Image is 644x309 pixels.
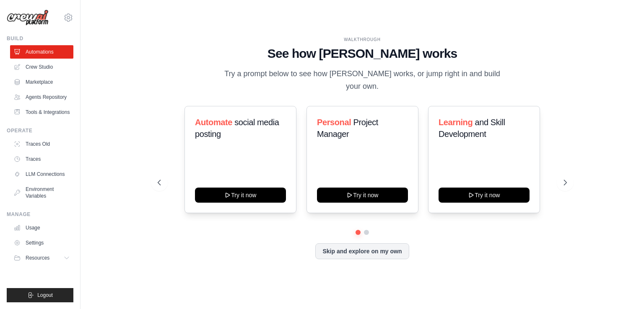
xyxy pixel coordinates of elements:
[10,45,73,59] a: Automations
[10,152,73,166] a: Traces
[221,68,503,93] p: Try a prompt below to see how [PERSON_NAME] works, or jump right in and build your own.
[10,106,73,119] a: Tools & Integrations
[7,35,73,42] div: Build
[195,188,286,203] button: Try it now
[10,221,73,234] a: Usage
[158,36,567,43] div: WALKTHROUGH
[10,236,73,250] a: Settings
[10,60,73,74] a: Crew Studio
[37,292,53,299] span: Logout
[195,118,279,139] span: social media posting
[439,188,530,203] button: Try it now
[158,46,567,61] h1: See how [PERSON_NAME] works
[26,255,49,261] span: Resources
[317,118,351,127] span: Personal
[7,127,73,134] div: Operate
[7,10,49,26] img: Logo
[10,90,73,104] a: Agents Repository
[7,211,73,218] div: Manage
[10,251,73,265] button: Resources
[315,243,409,259] button: Skip and explore on my own
[439,118,505,139] span: and Skill Development
[602,269,644,309] iframe: Chat Widget
[317,118,378,139] span: Project Manager
[7,288,73,302] button: Logout
[439,118,473,127] span: Learning
[317,188,408,203] button: Try it now
[10,75,73,89] a: Marketplace
[10,167,73,181] a: LLM Connections
[10,137,73,151] a: Traces Old
[10,183,73,203] a: Environment Variables
[195,118,232,127] span: Automate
